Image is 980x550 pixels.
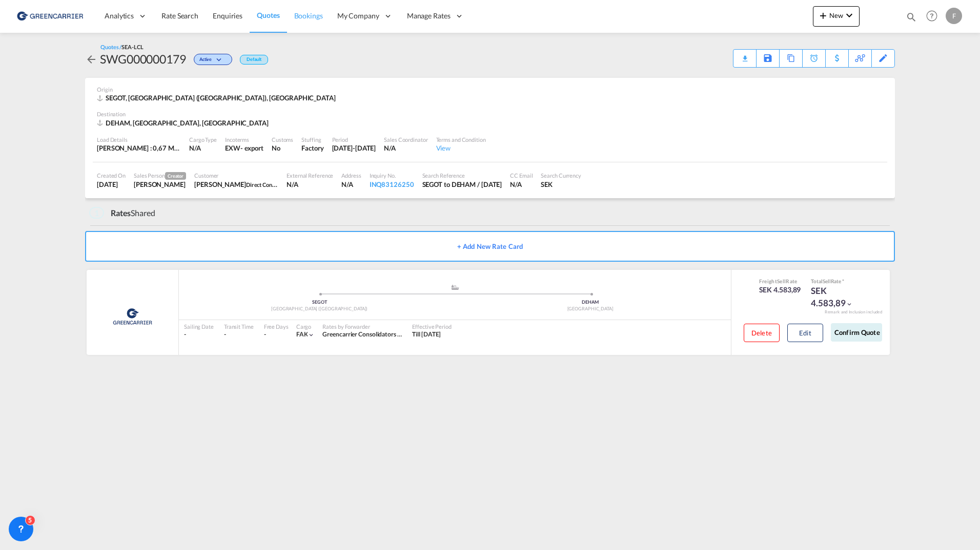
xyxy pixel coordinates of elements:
span: Enquiries [213,11,242,20]
div: Load Details [97,136,181,143]
div: Default [240,55,268,65]
button: + Add New Rate Card [85,231,895,262]
span: Sell [823,278,831,284]
div: Cargo [296,323,315,330]
img: 609dfd708afe11efa14177256b0082fb.png [15,5,85,28]
div: [GEOGRAPHIC_DATA] ([GEOGRAPHIC_DATA]) [184,306,455,312]
div: Origin [97,86,883,93]
span: Analytics [105,11,134,21]
div: SWG000000179 [100,51,186,67]
span: Rates [111,208,131,218]
div: SEGOT to DEHAM / 15 Oct 2025 [422,180,502,189]
div: N/A [384,143,427,153]
span: Sell [777,278,786,284]
span: Direct Consolidation Swervices [246,180,323,188]
div: Ailaa Mahumoud [194,180,278,189]
div: Quote PDF is not available at this time [739,50,751,59]
div: 31 Oct 2025 [332,143,376,153]
div: Period [332,136,376,143]
div: Shared [89,207,155,219]
div: N/A [287,180,333,189]
div: SEK [541,180,581,189]
div: Free Days [264,323,289,330]
md-icon: assets/icons/custom/ship-fill.svg [449,285,461,290]
div: Effective Period [412,323,451,330]
div: Total Rate [811,278,862,285]
div: EXW [225,143,240,153]
div: Created On [97,172,126,179]
div: N/A [189,143,217,153]
md-icon: icon-chevron-down [843,9,855,22]
div: Factory Stuffing [301,143,323,153]
div: Destination [97,110,883,118]
span: Help [923,7,941,25]
md-icon: icon-download [739,51,751,59]
img: Greencarrier Consolidators [110,304,155,329]
div: CC Email [510,172,533,179]
div: INQ83126250 [370,180,414,189]
div: Customer [194,172,278,179]
div: Sailing Date [184,323,214,330]
div: SEK 4.583,89 [811,285,862,309]
div: Remark and Inclusion included [817,309,890,315]
div: Greencarrier Consolidators (Sweden) [322,330,402,339]
button: Edit [787,324,823,342]
div: External Reference [287,172,333,179]
span: Quotes [257,11,279,19]
div: Incoterms [225,136,263,143]
span: Manage Rates [407,11,451,21]
div: - [264,330,266,339]
div: Transit Time [224,323,254,330]
div: - export [240,143,263,153]
div: F [946,8,962,24]
span: Subject to Remarks [841,278,844,284]
div: Terms and Condition [436,136,486,143]
div: SEK 4.583,89 [759,285,801,295]
div: Cargo Type [189,136,217,143]
div: N/A [510,180,533,189]
span: New [817,11,855,19]
div: View [436,143,486,153]
div: SEGOT, Gothenburg (Goteborg), Europe [97,93,338,102]
span: Rate Search [161,11,198,20]
span: SEGOT, [GEOGRAPHIC_DATA] ([GEOGRAPHIC_DATA]), [GEOGRAPHIC_DATA] [106,94,336,102]
div: N/A [341,180,361,189]
span: Bookings [294,11,323,20]
div: icon-arrow-left [85,51,100,67]
div: Inquiry No. [370,172,414,179]
span: Greencarrier Consolidators ([GEOGRAPHIC_DATA]) [322,330,464,338]
div: Freight Rate [759,278,801,285]
div: Till 31 Oct 2025 [412,330,441,339]
div: [GEOGRAPHIC_DATA] [455,306,726,312]
md-icon: icon-magnify [906,11,917,23]
div: Stuffing [301,136,323,143]
div: Rates by Forwarder [322,323,402,330]
div: Change Status Here [194,54,232,65]
button: Confirm Quote [831,323,882,342]
div: Search Reference [422,172,502,179]
md-icon: icon-plus 400-fg [817,9,829,22]
span: My Company [337,11,379,21]
span: SEA-LCL [121,44,143,50]
span: Creator [165,172,186,180]
div: Fredrik Fagerman [134,180,186,189]
button: icon-plus 400-fgNewicon-chevron-down [813,6,860,27]
div: Change Status Here [186,51,235,67]
span: FAK [296,330,308,338]
md-icon: icon-chevron-down [214,57,227,63]
div: 15 Oct 2025 [97,180,126,189]
div: DEHAM, Hamburg, Europe [97,118,271,128]
div: - [184,330,214,339]
md-icon: icon-chevron-down [846,301,853,308]
div: Address [341,172,361,179]
div: Quotes /SEA-LCL [100,43,144,51]
md-icon: icon-arrow-left [85,53,97,66]
span: Active [199,56,214,66]
div: Save As Template [757,50,779,67]
div: [PERSON_NAME] : 0,67 MT | Volumetric Wt : 1,61 CBM | Chargeable Wt : 1,61 W/M [97,143,181,153]
div: No [272,143,293,153]
button: Delete [744,324,780,342]
div: DEHAM [455,299,726,306]
span: Till [DATE] [412,330,441,338]
span: 1 [89,207,104,219]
